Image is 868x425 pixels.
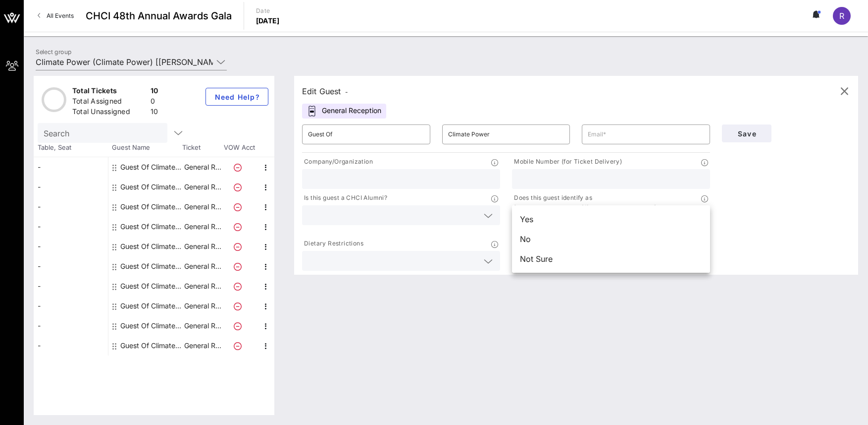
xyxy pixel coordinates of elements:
[222,143,256,153] span: VOW Acct
[72,107,147,119] div: Total Unassigned
[182,143,222,153] span: Ticket
[214,93,260,101] span: Need Help?
[302,157,373,167] p: Company/Organization
[151,107,158,119] div: 10
[34,177,108,197] div: -
[302,239,363,249] p: Dietary Restrictions
[120,217,183,237] div: Guest Of Climate Power
[120,336,183,356] div: Guest Of Climate Power
[32,8,80,24] a: All Events
[302,193,387,203] p: Is this guest a CHCI Alumni?
[34,237,108,256] div: -
[120,237,183,256] div: Guest Of Climate Power
[205,88,268,106] button: Need Help?
[722,124,771,142] button: Save
[120,157,183,177] div: Guest Of Climate Power
[512,229,710,249] div: No
[256,6,280,16] p: Date
[34,256,108,276] div: -
[512,193,701,213] p: Does this guest identify as [DEMOGRAPHIC_DATA]/[DEMOGRAPHIC_DATA]?
[833,7,851,25] div: R
[183,157,222,177] p: General R…
[183,316,222,336] p: General R…
[34,276,108,296] div: -
[36,48,71,56] label: Select group
[512,157,622,167] p: Mobile Number (for Ticket Delivery)
[120,256,183,276] div: Guest Of Climate Power
[86,8,232,23] span: CHCI 48th Annual Awards Gala
[183,276,222,296] p: General R…
[151,86,158,98] div: 10
[72,86,147,98] div: Total Tickets
[120,276,183,296] div: Guest Of Climate Power
[34,316,108,336] div: -
[108,143,182,153] span: Guest Name
[151,96,158,109] div: 0
[448,126,564,142] input: Last Name*
[120,296,183,316] div: Guest Of Climate Power
[183,237,222,256] p: General R…
[120,197,183,217] div: Guest Of Climate Power
[730,129,764,138] span: Save
[47,12,74,19] span: All Events
[183,256,222,276] p: General R…
[588,126,704,142] input: Email*
[34,336,108,356] div: -
[120,316,183,336] div: Guest Of Climate Power
[34,143,108,153] span: Table, Seat
[183,296,222,316] p: General R…
[302,84,348,98] div: Edit Guest
[512,209,710,229] div: Yes
[34,197,108,217] div: -
[120,177,183,197] div: Guest Of Climate Power
[183,177,222,197] p: General R…
[512,249,710,269] div: Not Sure
[34,296,108,316] div: -
[34,157,108,177] div: -
[308,126,424,142] input: First Name*
[256,16,280,26] p: [DATE]
[34,217,108,237] div: -
[302,104,386,119] div: General Reception
[345,88,348,96] span: -
[72,96,147,109] div: Total Assigned
[183,197,222,217] p: General R…
[839,11,844,21] span: R
[183,336,222,356] p: General R…
[183,217,222,237] p: General R…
